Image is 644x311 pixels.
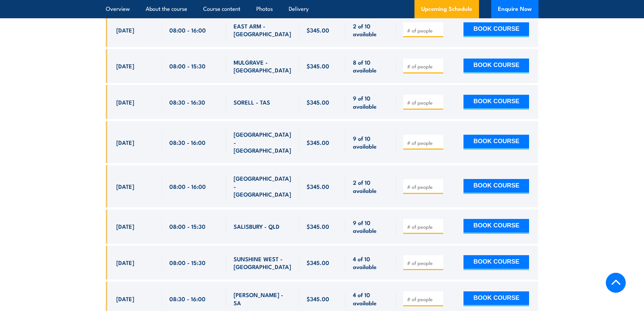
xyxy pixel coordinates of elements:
button: BOOK COURSE [463,22,529,37]
input: # of people [407,260,441,266]
span: 08:00 - 15:30 [169,259,206,266]
span: [DATE] [116,222,134,230]
button: BOOK COURSE [463,219,529,234]
span: [DATE] [116,295,134,303]
button: BOOK COURSE [463,135,529,150]
span: [DATE] [116,26,134,34]
input: # of people [407,99,441,106]
span: 08:00 - 15:30 [169,62,206,70]
input: # of people [407,139,441,146]
button: BOOK COURSE [463,291,529,306]
span: SORELL - TAS [234,98,270,106]
span: MULGRAVE - [GEOGRAPHIC_DATA] [234,58,292,74]
span: $345.00 [307,138,329,146]
input: # of people [407,223,441,230]
span: 8 of 10 available [353,58,388,74]
span: $345.00 [307,62,329,70]
span: 9 of 10 available [353,94,388,110]
input: # of people [407,296,441,303]
span: $345.00 [307,98,329,106]
span: 2 of 10 available [353,178,388,194]
span: $345.00 [307,259,329,266]
span: [DATE] [116,62,134,70]
span: 9 of 10 available [353,134,388,150]
span: $345.00 [307,26,329,34]
input: # of people [407,183,441,190]
input: # of people [407,27,441,34]
span: 08:30 - 16:30 [169,98,205,106]
span: 08:00 - 16:00 [169,26,206,34]
span: [GEOGRAPHIC_DATA] - [GEOGRAPHIC_DATA] [234,174,292,198]
span: 08:00 - 15:30 [169,222,206,230]
span: 08:00 - 16:00 [169,182,206,190]
span: 4 of 10 available [353,291,388,307]
span: [DATE] [116,182,134,190]
span: SALISBURY - QLD [234,222,280,230]
button: BOOK COURSE [463,179,529,194]
span: $345.00 [307,222,329,230]
span: [DATE] [116,259,134,266]
span: [GEOGRAPHIC_DATA] - [GEOGRAPHIC_DATA] [234,130,292,154]
span: $345.00 [307,295,329,303]
span: SUNSHINE WEST - [GEOGRAPHIC_DATA] [234,255,292,271]
span: $345.00 [307,182,329,190]
button: BOOK COURSE [463,255,529,270]
button: BOOK COURSE [463,95,529,110]
span: [PERSON_NAME] - SA [234,291,292,307]
span: [DATE] [116,138,134,146]
span: 4 of 10 available [353,255,388,271]
input: # of people [407,63,441,70]
span: 2 of 10 available [353,22,388,38]
span: EAST ARM - [GEOGRAPHIC_DATA] [234,22,292,38]
button: BOOK COURSE [463,59,529,73]
span: 08:30 - 16:00 [169,295,206,303]
span: [DATE] [116,98,134,106]
span: 9 of 10 available [353,219,388,235]
span: 08:30 - 16:00 [169,138,206,146]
